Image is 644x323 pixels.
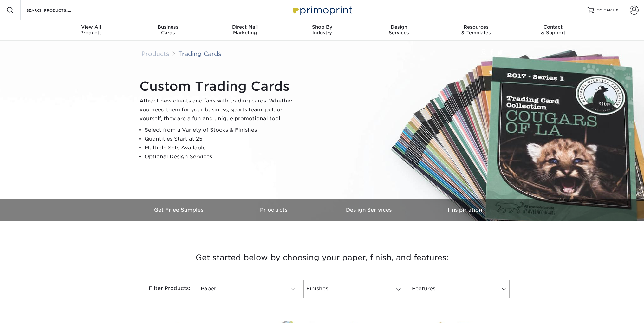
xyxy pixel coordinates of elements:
a: Products [227,199,322,221]
h1: Custom Trading Cards [140,79,298,94]
input: SEARCH PRODUCTS..... [26,6,88,14]
h3: Design Services [322,207,417,213]
span: Business [129,24,206,30]
h3: Get started below by choosing your paper, finish, and features: [137,243,508,272]
a: Resources& Templates [438,20,515,41]
div: Industry [283,24,361,36]
li: Quantities Start at 25 [145,135,298,143]
a: Trading Cards [178,50,221,57]
span: MY CART [596,8,615,13]
img: Primoprint [290,3,354,17]
h3: Products [227,207,322,213]
h3: Inspiration [417,207,512,213]
div: Services [361,24,438,36]
span: Resources [438,24,515,30]
p: Attract new clients and fans with trading cards. Whether you need them for your business, sports ... [140,96,298,123]
a: Finishes [303,280,404,298]
span: Contact [515,24,592,30]
a: Products [141,50,169,57]
a: Design Services [322,199,417,221]
a: Contact& Support [515,20,592,41]
li: Multiple Sets Available [145,143,298,152]
span: Direct Mail [206,24,283,30]
div: Products [53,24,130,36]
div: Cards [129,24,206,36]
li: Optional Design Services [145,152,298,161]
a: BusinessCards [129,20,206,41]
span: Design [361,24,438,30]
li: Select from a Variety of Stocks & Finishes [145,126,298,135]
div: & Templates [438,24,515,36]
a: View AllProducts [53,20,130,41]
div: Filter Products: [132,280,195,298]
span: View All [53,24,130,30]
div: & Support [515,24,592,36]
a: DesignServices [361,20,438,41]
h3: Get Free Samples [132,207,227,213]
a: Direct MailMarketing [206,20,283,41]
a: Paper [198,280,298,298]
span: 0 [616,8,619,12]
a: Shop ByIndustry [283,20,361,41]
a: Get Free Samples [132,199,227,221]
a: Features [409,280,510,298]
div: Marketing [206,24,283,36]
a: Inspiration [417,199,512,221]
span: Shop By [283,24,361,30]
